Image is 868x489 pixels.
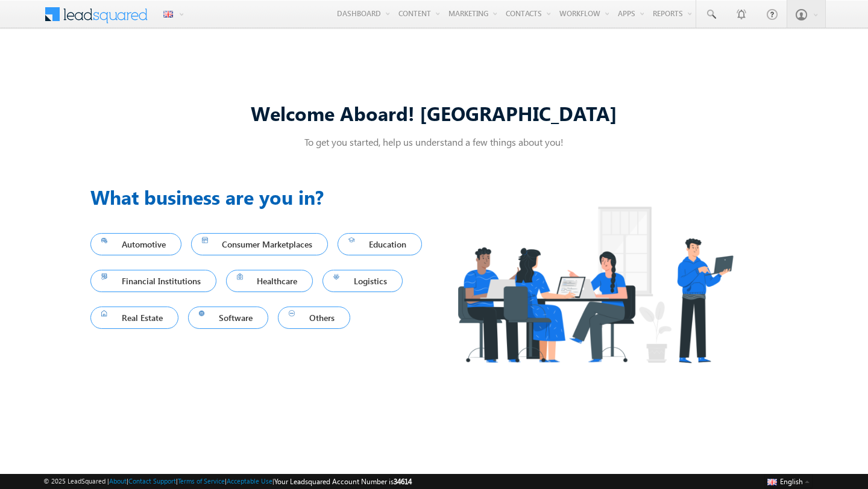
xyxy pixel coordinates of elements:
p: To get you started, help us understand a few things about you! [90,135,778,148]
span: Education [348,236,411,252]
span: Your Leadsquared Account Number is [274,477,412,486]
span: Automotive [101,236,171,252]
span: © 2025 LeadSquared | | | | | [43,476,412,487]
button: English [764,474,813,488]
a: Contact Support [128,477,176,485]
span: Logistics [333,273,392,289]
span: Others [289,310,339,326]
span: Software [199,310,258,326]
span: Financial Institutions [101,273,206,289]
a: About [109,477,127,485]
a: Terms of Service [178,477,225,485]
span: Consumer Marketplaces [202,236,318,252]
span: Real Estate [101,310,168,326]
h3: What business are you in? [90,182,434,211]
div: Welcome Aboard! [GEOGRAPHIC_DATA] [90,100,778,126]
span: Healthcare [237,273,303,289]
span: English [780,477,803,486]
img: Industry.png [434,182,756,387]
span: 34614 [394,477,412,486]
a: Acceptable Use [227,477,272,485]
